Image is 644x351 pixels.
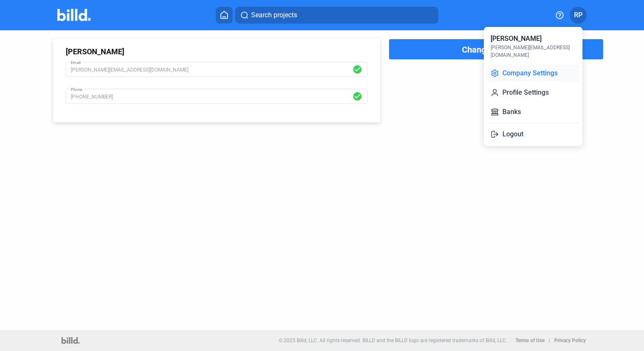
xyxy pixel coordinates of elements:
[487,104,579,120] button: Banks
[491,44,576,59] div: [PERSON_NAME][EMAIL_ADDRESS][DOMAIN_NAME]
[487,126,579,143] button: Logout
[487,65,579,82] button: Company Settings
[487,84,579,101] button: Profile Settings
[491,34,542,44] div: [PERSON_NAME]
